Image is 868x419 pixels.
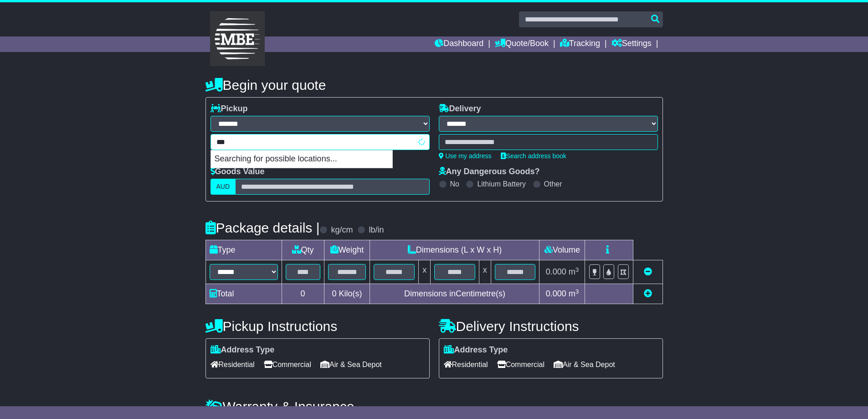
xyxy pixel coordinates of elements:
a: Use my address [439,152,492,160]
td: 0 [282,284,324,304]
h4: Pickup Instructions [205,319,430,334]
td: Total [205,284,282,304]
span: Commercial [264,357,311,372]
h4: Begin your quote [205,78,663,93]
td: x [479,260,491,284]
label: Pickup [211,104,248,114]
h4: Package details | [205,220,320,235]
a: Settings [611,36,652,52]
span: Air & Sea Depot [320,357,382,372]
span: Air & Sea Depot [554,357,615,372]
label: Goods Value [211,167,265,177]
span: Residential [444,357,488,372]
a: Dashboard [435,36,483,52]
p: Searching for possible locations... [211,150,392,168]
td: Dimensions in Centimetre(s) [370,284,539,304]
span: 0.000 [546,267,566,276]
span: Residential [211,357,255,372]
h4: Delivery Instructions [439,319,663,334]
label: No [450,180,459,188]
td: Kilo(s) [324,284,370,304]
a: Search address book [501,152,566,160]
td: Type [205,240,282,260]
label: Delivery [439,104,481,114]
td: Weight [324,240,370,260]
td: x [419,260,431,284]
td: Volume [539,240,585,260]
typeahead: Please provide city [211,134,430,150]
label: Other [544,180,562,188]
label: lb/in [369,225,384,235]
a: Add new item [644,289,652,298]
h4: Warranty & Insurance [205,399,663,414]
span: m [569,267,579,276]
span: Commercial [497,357,544,372]
sup: 3 [575,266,579,273]
a: Tracking [560,36,600,52]
span: 0 [332,289,336,298]
span: m [569,289,579,298]
td: Qty [282,240,324,260]
label: Any Dangerous Goods? [439,167,540,177]
label: kg/cm [331,225,353,235]
label: AUD [211,179,236,195]
a: Remove this item [644,267,652,276]
td: Dimensions (L x W x H) [370,240,539,260]
a: Quote/Book [495,36,549,52]
span: 0.000 [546,289,566,298]
label: Lithium Battery [477,180,526,188]
sup: 3 [575,288,579,295]
label: Address Type [211,345,275,355]
label: Address Type [444,345,508,355]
